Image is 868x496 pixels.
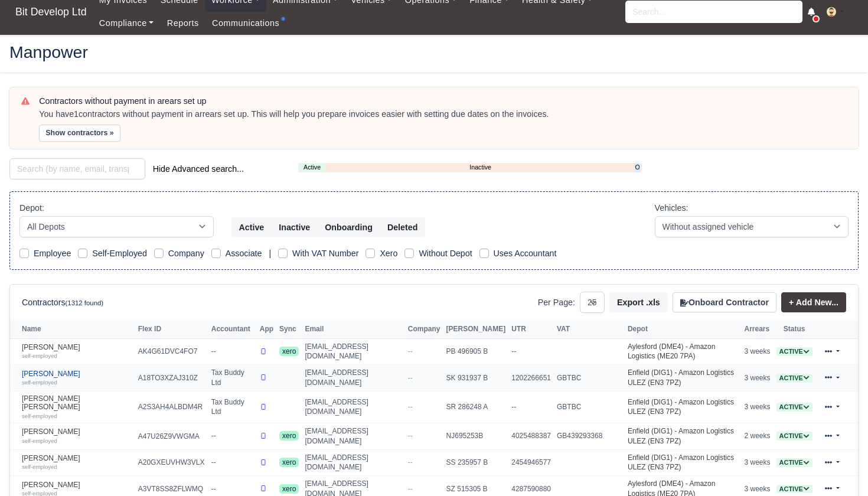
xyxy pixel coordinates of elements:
span: | [269,249,271,258]
span: xero [279,431,299,440]
small: self-employed [22,464,57,470]
label: Company [168,247,204,260]
td: [EMAIL_ADDRESS][DOMAIN_NAME] [302,423,404,449]
a: Enfield (DIG1) - Amazon Logistics ULEZ (EN3 7PZ) [628,398,734,416]
a: Active [776,347,812,355]
td: 3 weeks [741,391,773,423]
small: self-employed [22,379,57,386]
span: Active [776,485,812,494]
td: -- [508,338,554,365]
th: Name [10,321,135,338]
td: AK4G61DVC4FO7 [135,338,208,365]
span: -- [408,432,413,440]
label: Vehicles: [655,201,688,215]
a: [PERSON_NAME] self-employed [22,370,132,387]
a: Aylesford (DME4) - Amazon Logistics (ME20 7PA) [628,342,716,361]
td: -- [208,423,257,449]
a: Reports [161,12,205,35]
button: Onboarding [317,217,380,237]
a: Active [298,162,326,172]
label: Xero [380,247,397,260]
a: Active [776,432,812,440]
th: UTR [508,321,554,338]
a: Bit Develop Ltd [9,1,93,24]
td: [EMAIL_ADDRESS][DOMAIN_NAME] [302,338,404,365]
button: Hide Advanced search... [145,159,252,179]
td: 3 weeks [741,338,773,365]
td: 1202266651 [508,365,554,391]
td: Tax Buddy Ltd [208,391,257,423]
span: xero [279,484,299,494]
th: Accountant [208,321,257,338]
a: Enfield (DIG1) - Amazon Logistics ULEZ (EN3 7PZ) [628,368,734,387]
a: Active [776,374,812,382]
label: Without Depot [419,247,472,260]
span: -- [408,403,413,411]
span: Active [776,347,812,356]
th: App [257,321,276,338]
input: Search... [625,1,802,23]
th: [PERSON_NAME] [443,321,509,338]
label: Employee [34,247,71,260]
button: Active [231,217,272,237]
a: [PERSON_NAME] [PERSON_NAME] self-employed [22,394,132,420]
span: -- [408,374,413,382]
div: You have contractors without payment in arrears set up. This will help you prepare invoices easie... [39,109,847,120]
td: GBTBC [554,391,625,423]
div: + Add New... [776,292,846,312]
a: Active [776,485,812,493]
label: Self-Employed [92,247,147,260]
td: [EMAIL_ADDRESS][DOMAIN_NAME] [302,365,404,391]
td: 4025488387 [508,423,554,449]
a: Active [776,403,812,411]
th: Depot [625,321,742,338]
strong: 1 [74,109,79,119]
td: -- [208,338,257,365]
h6: Contractors [22,298,103,308]
span: Active [776,432,812,440]
button: Inactive [271,217,318,237]
th: Flex ID [135,321,208,338]
a: [PERSON_NAME] self-employed [22,343,132,360]
small: self-employed [22,438,57,444]
td: A18TO3XZAJ310Z [135,365,208,391]
span: -- [408,347,413,355]
th: Email [302,321,404,338]
label: Per Page: [538,296,575,309]
label: Depot: [19,201,44,215]
a: Communications [205,12,286,35]
span: Active [776,458,812,467]
label: Uses Accountant [494,247,557,260]
small: self-employed [22,353,57,359]
td: 2454946577 [508,449,554,476]
td: 3 weeks [741,449,773,476]
td: GB439293368 [554,423,625,449]
td: GBTBC [554,365,625,391]
td: A47U26Z9VWGMA [135,423,208,449]
a: Compliance [93,12,161,35]
span: -- [408,485,413,493]
button: Show contractors » [39,125,120,142]
button: Onboard Contractor [673,292,776,312]
button: Deleted [380,217,425,237]
td: Tax Buddy Ltd [208,365,257,391]
a: Enfield (DIG1) - Amazon Logistics ULEZ (EN3 7PZ) [628,453,734,472]
input: Search (by name, email, transporter id) ... [9,158,145,180]
td: SK 931937 B [443,365,509,391]
th: Arrears [741,321,773,338]
a: Enfield (DIG1) - Amazon Logistics ULEZ (EN3 7PZ) [628,427,734,445]
td: -- [508,391,554,423]
td: -- [208,449,257,476]
td: [EMAIL_ADDRESS][DOMAIN_NAME] [302,449,404,476]
th: Status [774,321,815,338]
td: NJ695253B [443,423,509,449]
h2: Manpower [9,44,859,60]
td: [EMAIL_ADDRESS][DOMAIN_NAME] [302,391,404,423]
span: xero [279,347,299,356]
iframe: Chat Widget [809,439,868,496]
small: self-employed [22,413,57,419]
small: (1312 found) [66,299,104,306]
